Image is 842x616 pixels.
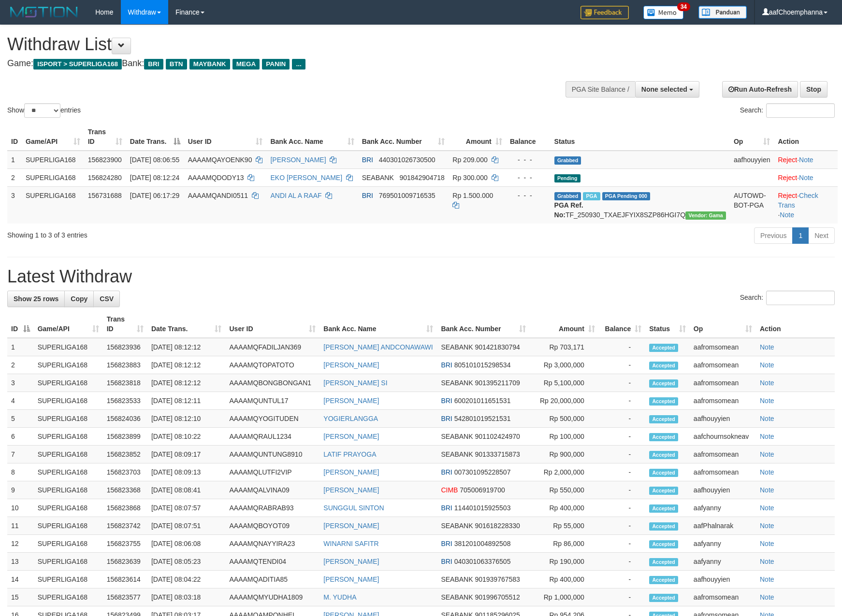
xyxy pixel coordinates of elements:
[147,310,226,338] th: Date Trans.: activate to sort column ascending
[599,446,645,463] td: -
[551,186,730,224] td: TF_250930_TXAEJFYIX8SZP86HGI7Q
[774,186,838,224] td: · ·
[698,6,747,19] img: panduan.png
[599,463,645,481] td: -
[7,267,835,286] h1: Latest Withdraw
[441,558,452,565] span: BRI
[760,361,774,369] a: Note
[599,481,645,499] td: -
[792,227,809,244] a: 1
[103,517,147,535] td: 156823742
[225,310,319,338] th: User ID: activate to sort column ascending
[530,553,599,571] td: Rp 190,000
[454,540,511,547] span: Copy 381201004892508 to clipboard
[730,186,774,224] td: AUTOWD-BOT-PGA
[379,192,436,199] span: Copy 769501009716535 to clipboard
[88,174,122,182] span: 156824280
[641,85,687,93] span: None selected
[602,192,651,200] span: PGA Pending
[437,310,530,338] th: Bank Acc. Number: activate to sort column ascending
[649,576,678,584] span: Accepted
[530,428,599,446] td: Rp 100,000
[323,379,387,387] a: [PERSON_NAME] SI
[530,338,599,356] td: Rp 703,171
[362,174,394,182] span: SEABANK
[147,428,226,446] td: [DATE] 08:10:22
[441,433,473,440] span: SEABANK
[760,433,774,440] a: Note
[690,517,756,535] td: aafPhalnarak
[583,192,600,200] span: Marked by aafromsomean
[323,397,379,405] a: [PERSON_NAME]
[452,174,487,182] span: Rp 300.000
[225,571,319,588] td: AAAAMQADITIA85
[530,463,599,481] td: Rp 2,000,000
[454,361,511,369] span: Copy 805101015298534 to clipboard
[103,310,147,338] th: Trans ID: activate to sort column ascending
[103,410,147,428] td: 156824036
[147,499,226,517] td: [DATE] 08:07:57
[649,540,678,548] span: Accepted
[554,192,581,200] span: Grabbed
[34,499,103,517] td: SUPERLIGA168
[7,226,344,240] div: Showing 1 to 3 of 3 entries
[100,295,114,303] span: CSV
[7,5,81,19] img: MOTION_logo.png
[34,446,103,463] td: SUPERLIGA168
[649,379,678,388] span: Accepted
[760,343,774,351] a: Note
[510,155,547,165] div: - - -
[530,535,599,553] td: Rp 86,000
[599,553,645,571] td: -
[7,481,34,499] td: 9
[103,392,147,410] td: 156823533
[166,59,187,70] span: BTN
[362,192,373,199] span: BRI
[103,338,147,356] td: 156823936
[599,410,645,428] td: -
[475,379,520,387] span: Copy 901395211709 to clipboard
[760,558,774,565] a: Note
[34,517,103,535] td: SUPERLIGA168
[7,103,81,118] label: Show entries
[554,156,581,165] span: Grabbed
[262,59,290,70] span: PANIN
[130,192,179,199] span: [DATE] 06:17:29
[649,415,678,423] span: Accepted
[7,168,22,186] td: 2
[649,397,678,406] span: Accepted
[225,553,319,571] td: AAAAMQTENDI04
[7,463,34,481] td: 8
[147,446,226,463] td: [DATE] 08:09:17
[530,481,599,499] td: Rp 550,000
[530,499,599,517] td: Rp 400,000
[103,553,147,571] td: 156823639
[599,338,645,356] td: -
[510,191,547,200] div: - - -
[71,295,87,303] span: Copy
[599,356,645,374] td: -
[126,123,184,151] th: Date Trans.: activate to sort column descending
[690,310,756,338] th: Op: activate to sort column ascending
[34,338,103,356] td: SUPERLIGA168
[292,59,305,70] span: ...
[34,310,103,338] th: Game/API: activate to sort column ascending
[449,123,506,151] th: Amount: activate to sort column ascending
[225,410,319,428] td: AAAAMQYOGITUDEN
[147,374,226,392] td: [DATE] 08:12:12
[323,575,379,583] a: [PERSON_NAME]
[103,463,147,481] td: 156823703
[130,156,179,164] span: [DATE] 08:06:55
[530,374,599,392] td: Rp 5,100,000
[266,123,358,151] th: Bank Acc. Name: activate to sort column ascending
[184,123,267,151] th: User ID: activate to sort column ascending
[103,446,147,463] td: 156823852
[93,291,120,307] a: CSV
[649,433,678,441] span: Accepted
[530,571,599,588] td: Rp 400,000
[7,428,34,446] td: 6
[7,499,34,517] td: 10
[760,486,774,494] a: Note
[103,571,147,588] td: 156823614
[7,392,34,410] td: 4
